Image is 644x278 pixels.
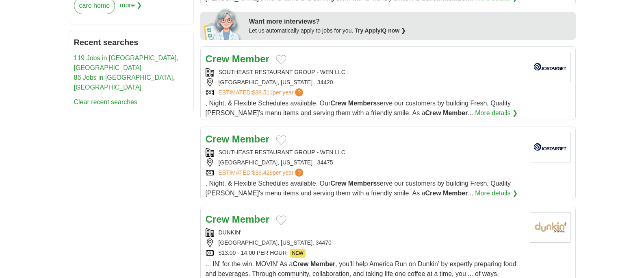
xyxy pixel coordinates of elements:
[206,214,230,225] strong: Crew
[204,7,243,40] img: apply-iq-scientist.png
[249,26,571,35] div: Let us automatically apply to jobs for you.
[219,88,305,97] a: ESTIMATED:$38,511per year?
[206,180,511,197] span: , Night, & Flexible Schedules available. Our serve our customers by building Fresh, Quality [PERS...
[206,249,523,258] div: $13.00 - 14.00 PER HOUR
[219,229,241,236] a: DUNKIN'
[206,134,230,144] strong: Crew
[206,214,269,225] a: Crew Member
[276,135,286,145] button: Add to favorite jobs
[295,169,303,177] span: ?
[425,190,441,197] strong: Crew
[74,99,138,105] a: Clear recent searches
[330,180,346,187] strong: Crew
[530,132,570,162] img: Company logo
[530,212,570,243] img: Dunkin' Brands Group logo
[232,53,269,64] strong: Member
[530,52,570,82] img: Company logo
[443,190,468,197] strong: Member
[348,180,377,187] strong: Members
[74,36,189,48] h2: Recent searches
[206,158,523,167] div: [GEOGRAPHIC_DATA], [US_STATE] , 34475
[252,89,273,96] span: $38,511
[206,53,230,64] strong: Crew
[252,169,273,176] span: $33,429
[425,109,441,116] strong: Crew
[206,239,523,247] div: [GEOGRAPHIC_DATA], [US_STATE], 34470
[276,55,286,65] button: Add to favorite jobs
[232,134,269,144] strong: Member
[443,109,468,116] strong: Member
[74,55,178,71] a: 119 Jobs in [GEOGRAPHIC_DATA], [GEOGRAPHIC_DATA]
[249,17,571,26] div: Want more interviews?
[475,108,518,118] a: More details ❯
[290,249,306,258] span: NEW
[348,100,377,107] strong: Members
[206,78,523,87] div: [GEOGRAPHIC_DATA], [US_STATE] , 34420
[355,27,406,34] a: Try ApplyIQ now ❯
[74,74,175,91] a: 86 Jobs in [GEOGRAPHIC_DATA], [GEOGRAPHIC_DATA]
[293,260,308,267] strong: Crew
[295,88,303,96] span: ?
[219,169,305,177] a: ESTIMATED:$33,429per year?
[206,134,269,144] a: Crew Member
[330,100,346,107] strong: Crew
[206,148,523,157] div: SOUTHEAST RESTAURANT GROUP - WEN LLC
[206,53,269,64] a: Crew Member
[475,188,518,198] a: More details ❯
[276,215,286,225] button: Add to favorite jobs
[206,100,511,116] span: , Night, & Flexible Schedules available. Our serve our customers by building Fresh, Quality [PERS...
[232,214,269,225] strong: Member
[310,260,335,267] strong: Member
[206,68,523,77] div: SOUTHEAST RESTAURANT GROUP - WEN LLC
